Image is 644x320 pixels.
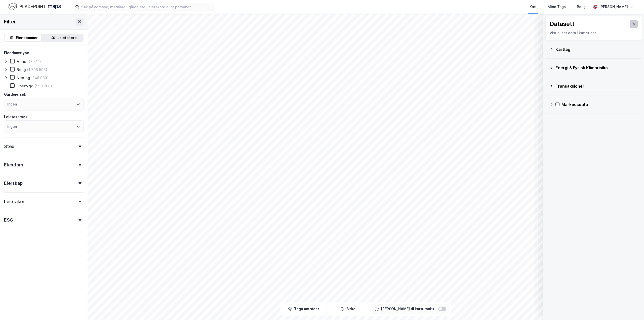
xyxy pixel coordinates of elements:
input: Søk på adresse, matrikkel, gårdeiere, leietakere eller personer [79,3,214,11]
button: Sirkel [327,304,370,314]
div: Datasett [550,20,575,28]
div: [PERSON_NAME] [599,4,628,10]
div: (146 930) [31,75,49,80]
div: Visualiser data i kartet her. [550,30,638,36]
button: Tegn områder [282,304,325,314]
div: Kart [530,4,537,10]
div: Ingen [7,101,17,107]
iframe: Chat Widget [619,296,644,320]
div: (1 706 593) [27,67,47,72]
div: Gårdeiersøk [4,91,26,97]
div: Filter [4,18,16,26]
div: [PERSON_NAME] til kartutsnitt [381,306,434,312]
div: Ingen [7,124,17,130]
div: Eiendom [4,162,23,168]
div: ESG [4,217,13,223]
div: Næring [17,75,30,80]
div: Leietaker [4,199,24,205]
div: Kartlag [555,46,638,52]
div: Markedsdata [561,101,638,108]
img: logo.f888ab2527a4732fd821a326f86c7f29.svg [8,2,61,11]
div: Leietakersøk [4,114,27,120]
div: Bolig [577,4,586,10]
div: Ubebygd [17,84,33,88]
div: Bolig [17,67,26,72]
div: Transaksjoner [555,83,638,89]
div: Sted [4,144,15,150]
div: Eierskap [4,180,22,186]
div: Annet [17,59,28,64]
div: (7 512) [29,59,41,64]
div: Leietakere [57,35,77,41]
div: Mine Tags [548,4,566,10]
div: Energi & Fysisk Klimarisiko [555,65,638,71]
div: Eiendommer [16,35,38,41]
div: Eiendomstype [4,50,29,56]
div: (599 768) [34,84,52,88]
